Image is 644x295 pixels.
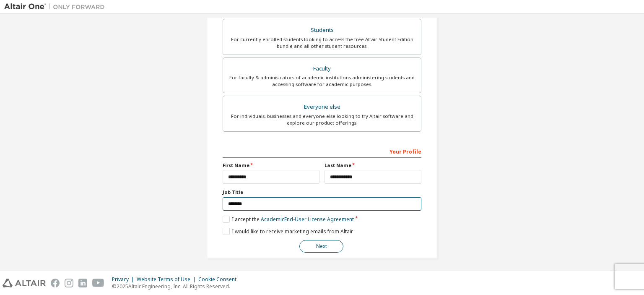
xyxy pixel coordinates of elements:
div: Everyone else [228,101,416,113]
div: Privacy [112,276,137,283]
label: Job Title [223,189,421,196]
img: altair_logo.svg [3,279,46,287]
img: youtube.svg [92,279,104,287]
div: Website Terms of Use [137,276,198,283]
div: For individuals, businesses and everyone else looking to try Altair software and explore our prod... [228,113,416,126]
a: Academic End-User License Agreement [261,216,354,223]
p: © 2025 Altair Engineering, Inc. All Rights Reserved. [112,283,241,290]
label: I would like to receive marketing emails from Altair [223,228,353,235]
button: Next [299,240,343,253]
label: Last Name [325,162,421,169]
img: instagram.svg [65,279,73,287]
div: Students [228,24,416,36]
div: Cookie Consent [198,276,241,283]
div: Faculty [228,63,416,75]
img: Altair One [4,3,109,11]
label: I accept the [223,216,354,223]
img: linkedin.svg [78,279,87,287]
label: First Name [223,162,319,169]
div: Your Profile [223,144,421,158]
div: For faculty & administrators of academic institutions administering students and accessing softwa... [228,74,416,88]
img: facebook.svg [51,279,60,287]
div: For currently enrolled students looking to access the free Altair Student Edition bundle and all ... [228,36,416,50]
